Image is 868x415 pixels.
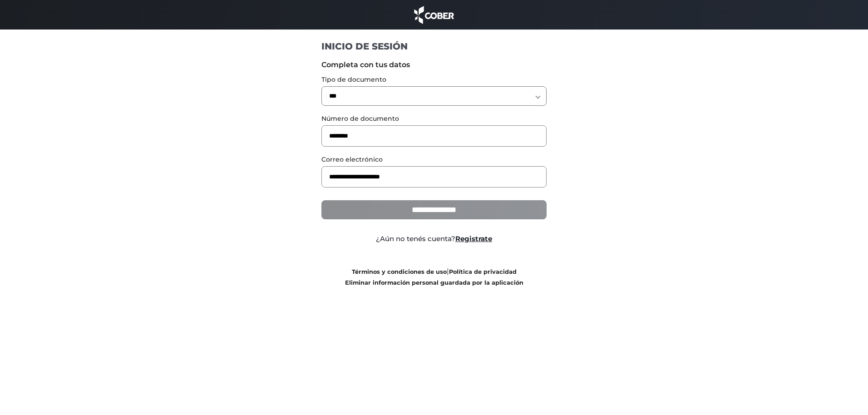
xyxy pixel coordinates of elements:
div: | [315,266,554,288]
h1: INICIO DE SESIÓN [321,40,547,52]
label: Número de documento [321,114,547,124]
label: Tipo de documento [321,75,547,84]
a: Términos y condiciones de uso [352,268,447,275]
a: Política de privacidad [449,268,517,275]
label: Correo electrónico [321,155,547,164]
div: ¿Aún no tenés cuenta? [315,234,554,244]
label: Completa con tus datos [321,59,547,70]
img: cober_marca.png [412,5,456,25]
a: Eliminar información personal guardada por la aplicación [345,279,523,286]
a: Registrate [455,234,492,243]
